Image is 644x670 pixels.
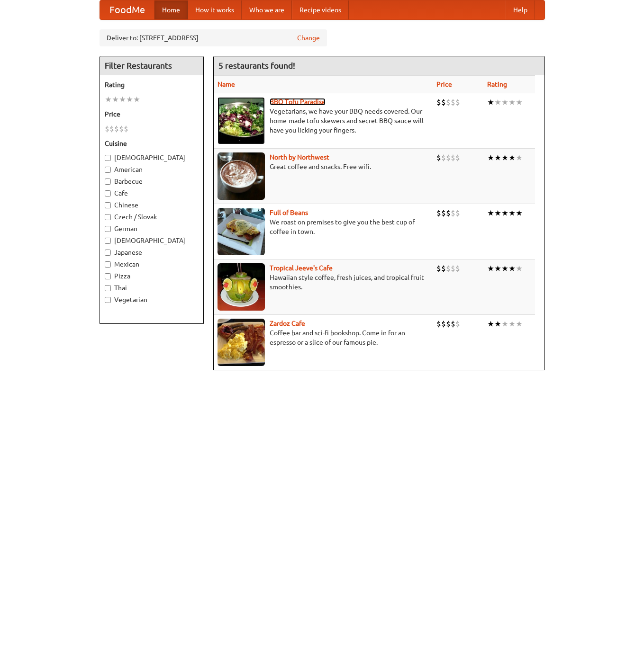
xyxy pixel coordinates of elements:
label: Vegetarian [105,295,199,304]
li: $ [114,124,119,134]
li: ★ [494,208,501,218]
li: $ [446,208,451,218]
label: Thai [105,283,199,293]
li: ★ [516,152,523,163]
li: $ [451,263,455,274]
input: Vegetarian [105,297,111,303]
li: $ [441,208,446,218]
li: $ [119,124,124,134]
li: ★ [494,319,501,329]
label: Chinese [105,200,199,210]
a: Help [506,0,535,19]
input: [DEMOGRAPHIC_DATA] [105,238,111,244]
img: tofuparadise.jpg [218,97,265,144]
input: Barbecue [105,179,111,185]
h5: Cuisine [105,139,199,148]
li: $ [455,152,460,163]
li: $ [436,263,441,274]
label: [DEMOGRAPHIC_DATA] [105,236,199,245]
img: beans.jpg [218,208,265,255]
label: Cafe [105,188,199,198]
input: Thai [105,285,111,291]
input: German [105,226,111,232]
li: $ [451,208,455,218]
li: $ [441,152,446,163]
a: How it works [188,0,242,19]
label: German [105,224,199,233]
li: $ [436,319,441,329]
li: ★ [494,97,501,107]
li: $ [441,97,446,107]
li: ★ [516,263,523,274]
li: ★ [508,208,516,218]
label: Barbecue [105,177,199,186]
a: Recipe videos [292,0,349,19]
label: Pizza [105,271,199,281]
p: We roast on premises to give you the best cup of coffee in town. [218,217,429,236]
li: ★ [508,263,516,274]
li: ★ [494,263,501,274]
a: Zardoz Cafe [270,320,305,327]
a: Who we are [242,0,292,19]
li: ★ [487,319,494,329]
li: ★ [501,263,508,274]
label: [DEMOGRAPHIC_DATA] [105,153,199,162]
li: ★ [112,94,119,105]
a: Tropical Jeeve's Cafe [270,264,333,272]
li: ★ [494,152,501,163]
label: Japanese [105,248,199,257]
li: $ [446,263,451,274]
p: Great coffee and snacks. Free wifi. [218,162,429,171]
input: Czech / Slovak [105,214,111,220]
li: $ [455,263,460,274]
li: $ [441,263,446,274]
img: jeeves.jpg [218,263,265,311]
li: $ [455,97,460,107]
img: zardoz.jpg [218,319,265,366]
input: Pizza [105,273,111,279]
li: $ [451,152,455,163]
li: ★ [508,97,516,107]
li: ★ [133,94,140,105]
a: BBQ Tofu Paradise [270,98,326,106]
li: ★ [487,97,494,107]
li: $ [451,97,455,107]
li: $ [436,208,441,218]
li: $ [441,319,446,329]
li: $ [451,319,455,329]
li: ★ [487,263,494,274]
a: Full of Beans [270,209,308,216]
input: [DEMOGRAPHIC_DATA] [105,155,111,161]
li: ★ [487,208,494,218]
label: Mexican [105,259,199,269]
a: North by Northwest [270,153,329,161]
li: ★ [105,94,112,105]
li: $ [105,124,109,134]
li: ★ [508,319,516,329]
input: Chinese [105,202,111,208]
a: Name [218,80,235,88]
li: ★ [508,152,516,163]
li: ★ [501,319,508,329]
h4: Filter Restaurants [100,56,203,75]
li: ★ [501,152,508,163]
li: ★ [126,94,133,105]
div: Deliver to: [STREET_ADDRESS] [100,29,327,46]
input: Cafe [105,190,111,197]
label: American [105,165,199,174]
input: Japanese [105,250,111,256]
a: Price [436,80,452,88]
li: $ [124,124,128,134]
input: Mexican [105,261,111,268]
a: FoodMe [100,0,154,19]
li: $ [436,97,441,107]
h5: Rating [105,80,199,89]
p: Coffee bar and sci-fi bookshop. Come in for an espresso or a slice of our famous pie. [218,328,429,347]
li: $ [109,124,114,134]
li: $ [446,319,451,329]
